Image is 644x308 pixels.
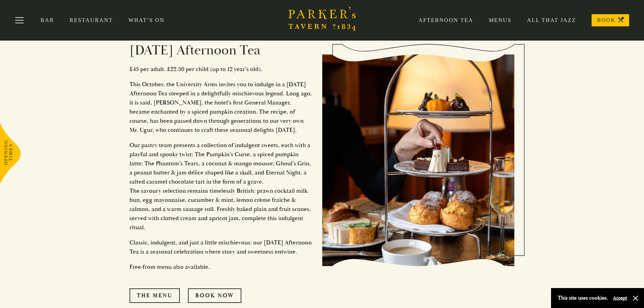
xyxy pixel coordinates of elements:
a: Book Now [188,288,241,303]
h2: [DATE] Afternoon Tea [129,42,312,58]
button: Accept [613,295,627,301]
p: This October, the University Arms invites you to indulge in a [DATE] Afternoon Tea steeped in a d... [129,80,312,135]
button: Close and accept [632,295,639,302]
p: Free-from menu also available. [129,262,312,271]
p: £45 per adult. £22.50 per child (up to 12 year’s old). [129,65,312,74]
a: The Menu [129,288,180,303]
p: Classic, indulgent, and just a little mischievous: our [DATE] Afternoon Tea is a seasonal celebra... [129,238,312,256]
p: Our pastry team presents a collection of indulgent sweets, each with a playful and spooky twist: ... [129,141,312,232]
p: This site uses cookies. [558,293,608,303]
